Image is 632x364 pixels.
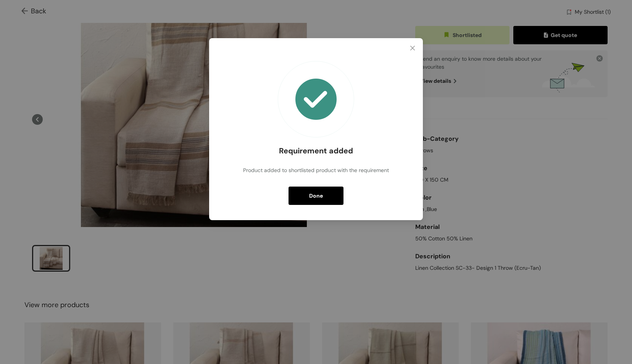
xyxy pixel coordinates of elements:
button: Close [402,38,423,59]
span: close [410,45,416,51]
div: Requirement added [224,145,408,166]
button: Done [289,187,343,205]
div: animation [270,53,362,145]
div: Product added to shortlisted product with the requirement [224,166,408,174]
span: Done [309,192,323,200]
